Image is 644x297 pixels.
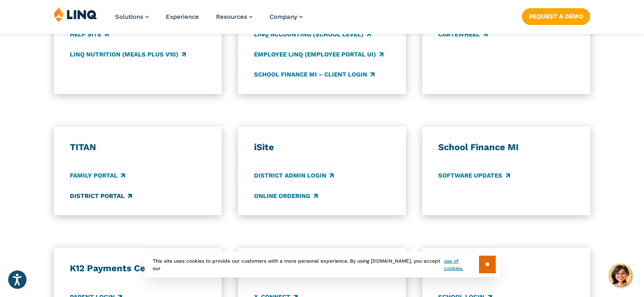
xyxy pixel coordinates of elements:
[438,263,574,274] h3: Script
[522,7,590,25] nav: Button Navigation
[270,13,297,20] span: Company
[70,30,109,39] a: Help Site
[254,50,383,59] a: Employee LINQ (Employee Portal UI)
[438,30,487,39] a: CARTEWHEEL
[115,13,149,20] a: Solutions
[70,142,206,153] h3: TITAN
[438,142,574,153] h3: School Finance MI
[609,264,632,287] button: Hello, have a question? Let’s chat.
[115,7,303,34] nav: Primary Navigation
[444,257,479,272] a: use of cookies.
[522,8,590,25] a: Request a Demo
[438,171,510,180] a: Software Updates
[254,171,334,180] a: District Admin Login
[54,7,97,22] img: LINQ | K‑12 Software
[166,13,199,20] a: Experience
[254,191,318,200] a: Online Ordering
[145,252,500,277] div: This site uses cookies to provide our customers with a more personal experience. By using [DOMAIN...
[216,13,247,20] span: Resources
[115,13,143,20] span: Solutions
[70,263,206,274] h3: K12 Payments Center
[70,191,132,200] a: District Portal
[216,13,252,20] a: Resources
[70,50,186,59] a: LINQ Nutrition (Meals Plus v10)
[254,30,371,39] a: LINQ Accounting (school level)
[70,171,125,180] a: Family Portal
[254,70,374,79] a: School Finance MI – Client Login
[254,142,390,153] h3: iSite
[270,13,303,20] a: Company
